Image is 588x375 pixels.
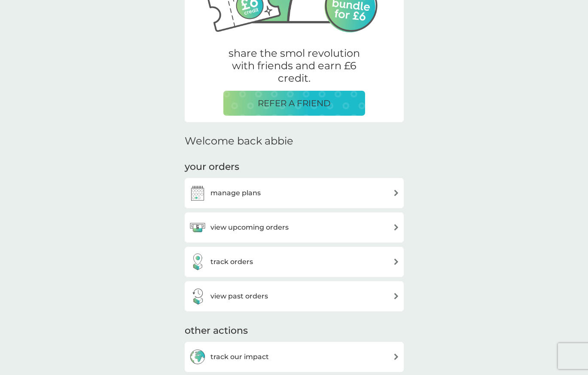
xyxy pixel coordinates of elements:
p: share the smol revolution with friends and earn £6 credit. [223,47,365,84]
img: arrow right [393,258,399,265]
h3: view past orders [210,291,268,302]
h3: manage plans [210,187,261,199]
h3: track our impact [210,351,269,363]
h3: view upcoming orders [210,222,289,233]
h3: other actions [185,324,248,338]
img: arrow right [393,224,399,231]
p: REFER A FRIEND [258,96,331,110]
img: arrow right [393,190,399,196]
h3: track orders [210,256,253,267]
h2: Welcome back abbie [185,135,293,148]
h3: your orders [185,160,239,174]
img: arrow right [393,293,399,299]
img: arrow right [393,353,399,360]
button: REFER A FRIEND [223,91,365,116]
